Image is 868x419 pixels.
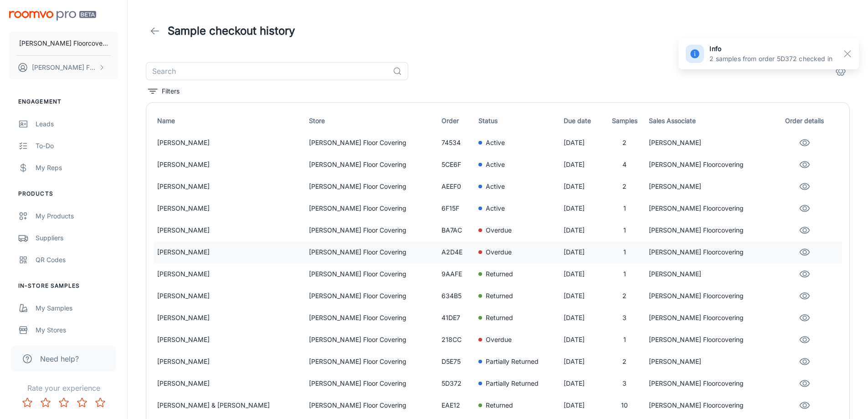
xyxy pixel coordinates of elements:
button: Rate 2 star [36,393,55,412]
div: To-do [36,141,118,151]
button: Rate 1 star [18,393,36,412]
p: [PERSON_NAME] Floorcovering [649,400,770,410]
img: Roomvo PRO Beta [9,11,96,21]
p: 5CE6F [442,160,471,170]
p: BA7AC [442,225,471,235]
p: 2 [607,138,642,148]
button: eye [796,177,814,196]
p: [DATE] [564,247,600,257]
button: [PERSON_NAME] Floorcovering [9,56,118,79]
button: eye [796,199,814,217]
div: QR Codes [36,255,118,265]
p: [PERSON_NAME] [157,138,302,148]
p: 6F15F [442,203,471,213]
p: [PERSON_NAME] [157,378,302,388]
p: [DATE] [564,335,600,345]
p: [PERSON_NAME] Floor Covering [309,225,434,235]
p: [DATE] [564,291,600,301]
p: 3 [607,313,642,323]
p: 10 [607,400,642,410]
div: Suppliers [36,233,118,243]
p: Returned [486,400,513,410]
p: Partially Returned [486,378,539,388]
p: [PERSON_NAME] Floor Covering [309,378,434,388]
p: [PERSON_NAME] Floorcovering [19,38,108,48]
p: Returned [486,313,513,323]
div: My Samples [36,303,118,313]
button: eye [796,396,814,414]
th: Store [305,110,438,132]
button: eye [796,331,814,349]
p: [PERSON_NAME] [157,335,302,345]
p: [PERSON_NAME] [157,203,302,213]
p: [PERSON_NAME] Floor Covering [309,291,434,301]
p: [PERSON_NAME] Floorcovering [649,160,770,170]
div: My Stores [36,325,118,335]
button: eye [796,265,814,283]
p: [PERSON_NAME] Floor Covering [309,181,434,191]
p: [PERSON_NAME] Floor Covering [309,138,434,148]
th: Name [154,110,305,132]
span: Need help? [40,353,79,364]
p: [DATE] [564,313,600,323]
p: [DATE] [564,203,600,213]
p: [DATE] [564,138,600,148]
p: Overdue [486,247,512,257]
button: filter [146,84,182,98]
button: eye [796,243,814,261]
p: [PERSON_NAME] Floor Covering [309,335,434,345]
p: [PERSON_NAME] [157,160,302,170]
th: Samples [604,110,645,132]
p: [PERSON_NAME] Floor Covering [309,313,434,323]
p: Active [486,138,505,148]
p: [DATE] [564,269,600,279]
p: A2D4E [442,247,471,257]
p: 1 [607,335,642,345]
p: [PERSON_NAME] Floorcovering [649,335,770,345]
p: AEEF0 [442,181,471,191]
p: [PERSON_NAME] Floorcovering [649,313,770,323]
p: Active [486,181,505,191]
p: 5D372 [442,378,471,388]
p: [DATE] [564,181,600,191]
p: [PERSON_NAME] [157,181,302,191]
p: [PERSON_NAME] Floor Covering [309,357,434,367]
button: eye [796,221,814,239]
p: Partially Returned [486,357,539,367]
p: 2 [607,357,642,367]
button: eye [796,374,814,393]
button: Rate 5 star [91,393,109,412]
button: [PERSON_NAME] Floorcovering [9,31,118,55]
div: My Products [36,211,118,221]
p: [PERSON_NAME] Floorcovering [649,247,770,257]
p: 3 [607,378,642,388]
p: 2 [607,181,642,191]
th: Order [438,110,475,132]
div: My Reps [36,163,118,173]
p: [PERSON_NAME] Floor Covering [309,160,434,170]
button: eye [796,134,814,152]
button: eye [796,155,814,174]
p: 218CC [442,335,471,345]
th: Order details [775,110,842,132]
button: eye [796,287,814,305]
p: [PERSON_NAME] Floorcovering [32,62,96,72]
p: D5E75 [442,357,471,367]
button: Rate 3 star [55,393,73,412]
p: Filters [162,86,180,96]
p: Overdue [486,225,512,235]
p: [PERSON_NAME] Floorcovering [649,378,770,388]
p: [DATE] [564,400,600,410]
th: Status [475,110,560,132]
p: 1 [607,247,642,257]
p: Active [486,203,505,213]
p: 4 [607,160,642,170]
th: Sales Associate [645,110,774,132]
p: [PERSON_NAME] [157,247,302,257]
p: [PERSON_NAME] Floor Covering [309,203,434,213]
p: [PERSON_NAME] [649,269,770,279]
p: 1 [607,225,642,235]
p: Overdue [486,335,512,345]
button: eye [796,309,814,327]
p: 74534 [442,138,471,148]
